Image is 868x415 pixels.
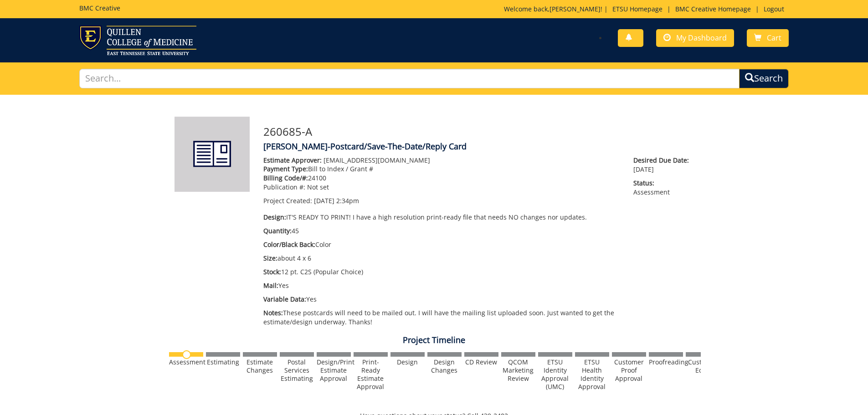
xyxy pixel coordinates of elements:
p: 45 [263,226,620,236]
p: Yes [263,281,620,290]
div: Design Changes [427,358,462,374]
p: [EMAIL_ADDRESS][DOMAIN_NAME] [263,156,620,165]
span: Not set [307,183,329,191]
span: Notes: [263,308,283,317]
input: Search... [79,69,740,88]
img: ETSU logo [79,26,196,55]
p: [DATE] [633,156,693,174]
span: [DATE] 2:34pm [314,196,359,205]
span: Payment Type: [263,164,308,173]
p: IT'S READY TO PRINT! I have a high resolution print-ready file that needs NO changes nor updates. [263,213,620,222]
span: Cart [767,33,781,43]
span: Mail: [263,281,278,290]
span: Design: [263,213,286,221]
h5: BMC Creative [79,5,120,11]
span: My Dashboard [676,33,727,43]
img: Product featured image [175,117,250,192]
span: Variable Data: [263,295,306,303]
a: My Dashboard [656,29,734,47]
span: Desired Due Date: [633,156,693,165]
span: Quantity: [263,226,292,235]
p: These postcards will need to be mailed out. I will have the mailing list uploaded soon. Just want... [263,308,620,327]
div: Design/Print Estimate Approval [317,358,351,383]
div: Customer Proof Approval [612,358,646,383]
a: Cart [747,29,789,47]
span: Size: [263,254,277,262]
span: Estimate Approver: [263,156,322,164]
span: Color/Black Back: [263,240,315,249]
span: Publication #: [263,183,305,191]
span: Stock: [263,267,281,276]
div: Assessment [169,358,203,366]
div: ETSU Identity Approval (UMC) [538,358,572,391]
p: 12 pt. C2S (Popular Choice) [263,267,620,277]
div: Estimate Changes [243,358,277,374]
div: Estimating [206,358,240,366]
div: QCOM Marketing Review [501,358,535,383]
p: Color [263,240,620,249]
div: ETSU Health Identity Approval [575,358,609,391]
div: Customer Edits [686,358,720,374]
span: Billing Code/#: [263,174,308,182]
h4: Project Timeline [168,336,701,345]
h4: [PERSON_NAME]-Postcard/Save-The-Date/Reply Card [263,142,694,151]
div: CD Review [464,358,498,366]
p: Assessment [633,179,693,197]
a: Logout [759,5,789,13]
p: 24100 [263,174,620,183]
a: ETSU Homepage [608,5,667,13]
p: about 4 x 6 [263,254,620,263]
p: Yes [263,295,620,304]
a: BMC Creative Homepage [671,5,755,13]
span: Project Created: [263,196,312,205]
button: Search [739,69,789,88]
p: Bill to Index / Grant # [263,164,620,174]
img: no [182,350,191,359]
p: Welcome back, ! | | | [504,5,789,14]
div: Postal Services Estimating [280,358,314,383]
div: Proofreading [649,358,683,366]
div: Design [390,358,425,366]
div: Print-Ready Estimate Approval [354,358,388,391]
h3: 260685-A [263,126,694,138]
span: Status: [633,179,693,188]
a: [PERSON_NAME] [550,5,601,13]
